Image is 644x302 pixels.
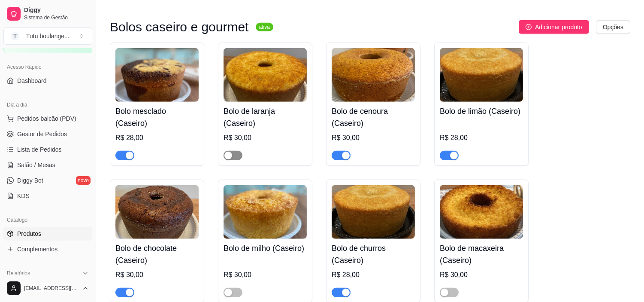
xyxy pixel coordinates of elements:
h4: Bolo de chocolate (Caseiro) [115,242,199,266]
img: product-image [440,48,523,102]
h4: Bolo de churros (Caseiro) [332,242,415,266]
span: Salão / Mesas [17,161,55,169]
div: R$ 30,00 [332,133,415,143]
h4: Bolo mesclado (Caseiro) [115,105,199,129]
span: Diggy Bot [17,176,43,185]
h4: Bolo de laranja (Caseiro) [224,105,307,129]
span: Pedidos balcão (PDV) [17,114,76,123]
span: Diggy [24,6,89,14]
a: Gestor de Pedidos [3,127,92,141]
a: Salão / Mesas [3,158,92,172]
span: [EMAIL_ADDRESS][DOMAIN_NAME] [24,285,79,292]
button: [EMAIL_ADDRESS][DOMAIN_NAME] [3,278,92,299]
span: plus-circle [526,24,532,30]
button: Select a team [3,27,92,45]
span: KDS [17,192,30,200]
a: Complementos [3,242,92,256]
h3: Bolos caseiro e gourmet [110,22,249,32]
span: Dashboard [17,76,47,85]
a: Lista de Pedidos [3,143,92,156]
div: Dia a dia [3,98,92,112]
a: KDS [3,189,92,203]
img: product-image [332,48,415,102]
h4: Bolo de cenoura (Caseiro) [332,105,415,129]
div: Tutu boulange ... [26,32,70,40]
span: Lista de Pedidos [17,145,62,154]
div: Catálogo [3,213,92,227]
span: Opções [603,22,623,32]
img: product-image [224,48,307,102]
img: product-image [115,48,199,102]
img: product-image [115,185,199,239]
a: Diggy Botnovo [3,174,92,187]
img: product-image [224,185,307,239]
h4: Bolo de macaxeira (Caseiro) [440,242,523,266]
button: Pedidos balcão (PDV) [3,112,92,125]
div: R$ 30,00 [440,270,523,280]
span: Complementos [17,245,57,253]
button: Opções [596,20,630,34]
sup: ativa [256,23,273,31]
span: Adicionar produto [535,22,582,32]
h4: Bolo de milho (Caseiro) [224,242,307,254]
div: R$ 28,00 [440,133,523,143]
span: Sistema de Gestão [24,14,89,21]
span: Produtos [17,229,41,238]
span: T [11,32,19,40]
button: Adicionar produto [519,20,589,34]
h4: Bolo de limão (Caseiro) [440,105,523,117]
span: Gestor de Pedidos [17,130,67,138]
a: DiggySistema de Gestão [3,3,92,24]
img: product-image [440,185,523,239]
div: R$ 30,00 [115,270,199,280]
div: Acesso Rápido [3,60,92,74]
img: product-image [332,185,415,239]
div: R$ 30,00 [224,133,307,143]
div: R$ 28,00 [332,270,415,280]
div: R$ 30,00 [224,270,307,280]
a: Produtos [3,227,92,241]
div: R$ 28,00 [115,133,199,143]
span: Relatórios [7,270,30,277]
a: Dashboard [3,74,92,88]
